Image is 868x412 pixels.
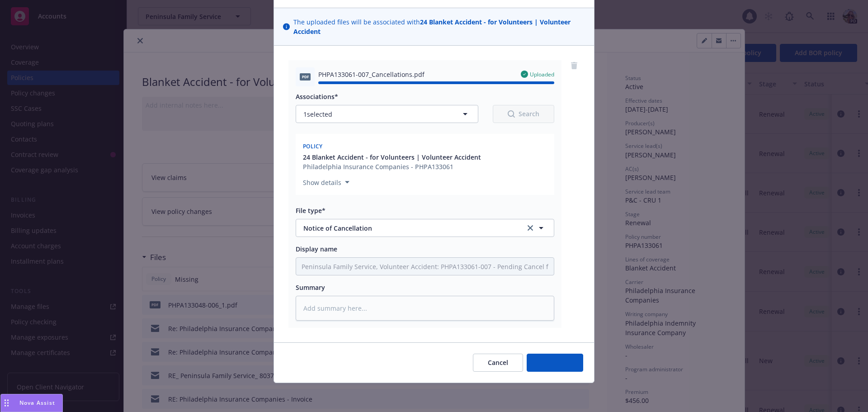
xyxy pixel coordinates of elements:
span: Add files [542,358,568,367]
span: Cancel [488,358,508,367]
button: Cancel [473,354,523,372]
button: Nova Assist [0,394,63,412]
button: Add files [527,354,583,372]
div: Drag to move [1,394,12,412]
span: Summary [296,283,325,292]
input: Add display name here... [296,258,554,275]
span: Nova Assist [19,399,55,407]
